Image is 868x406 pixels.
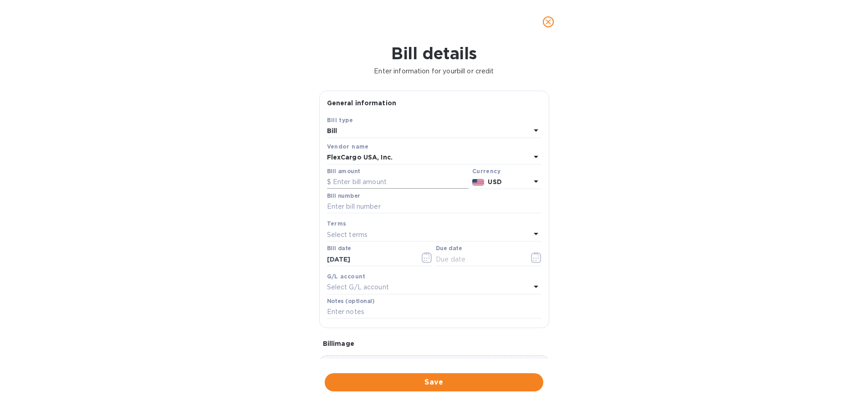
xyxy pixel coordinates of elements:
[327,175,469,189] input: $ Enter bill amount
[327,117,353,123] b: Bill type
[327,127,337,134] b: Bill
[327,193,360,199] label: Bill number
[327,273,366,280] b: G/L account
[327,200,541,214] input: Enter bill number
[488,178,501,185] b: USD
[436,246,462,252] label: Due date
[327,154,393,161] b: FlexCargo USA, Inc.
[327,283,389,292] p: Select G/L account
[325,373,543,391] button: Save
[7,67,861,76] p: Enter information for your bill or credit
[327,305,541,319] input: Enter notes
[472,168,500,175] b: Currency
[327,230,368,240] p: Select terms
[327,220,347,227] b: Terms
[436,252,522,266] input: Due date
[327,246,351,252] label: Bill date
[323,339,546,348] p: Bill image
[327,252,413,266] input: Select date
[7,44,861,63] h1: Bill details
[327,99,397,107] b: General information
[327,169,360,174] label: Bill amount
[332,377,536,388] span: Save
[537,11,559,33] button: close
[472,179,485,185] img: USD
[327,143,369,150] b: Vendor name
[327,298,375,304] label: Notes (optional)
